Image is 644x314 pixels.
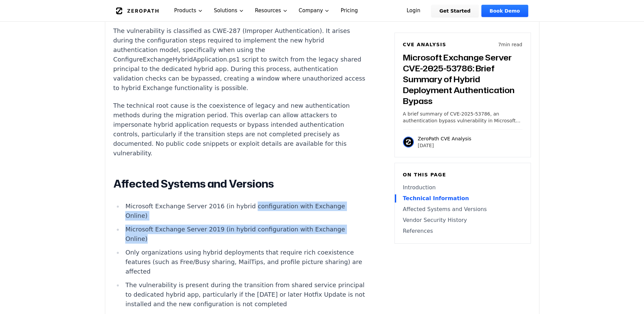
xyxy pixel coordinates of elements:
a: References [403,227,522,235]
img: ZeroPath CVE Analysis [403,137,414,147]
p: The technical root cause is the coexistence of legacy and new authentication methods during the m... [113,101,366,158]
h6: CVE Analysis [403,41,446,48]
li: Microsoft Exchange Server 2016 (in hybrid configuration with Exchange Online) [123,202,366,221]
a: Vendor Security History [403,216,522,224]
p: 7 min read [498,41,522,48]
p: [DATE] [418,142,472,149]
p: ZeroPath CVE Analysis [418,135,472,142]
a: Introduction [403,184,522,192]
li: Only organizations using hybrid deployments that require rich coexistence features (such as Free/... [123,248,366,276]
p: The vulnerability is classified as CWE-287 (Improper Authentication). It arises during the config... [113,26,366,93]
li: The vulnerability is present during the transition from shared service principal to dedicated hyb... [123,280,366,309]
a: Technical Information [403,194,522,203]
a: Affected Systems and Versions [403,205,522,213]
a: Book Demo [481,5,528,17]
a: Login [399,5,429,17]
h6: On this page [403,171,522,178]
li: Microsoft Exchange Server 2019 (in hybrid configuration with Exchange Online) [123,225,366,244]
a: Get Started [431,5,479,17]
p: A brief summary of CVE-2025-53786, an authentication bypass vulnerability in Microsoft Exchange S... [403,110,522,124]
h3: Microsoft Exchange Server CVE-2025-53786: Brief Summary of Hybrid Deployment Authentication Bypass [403,52,522,106]
h2: Affected Systems and Versions [113,177,366,191]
